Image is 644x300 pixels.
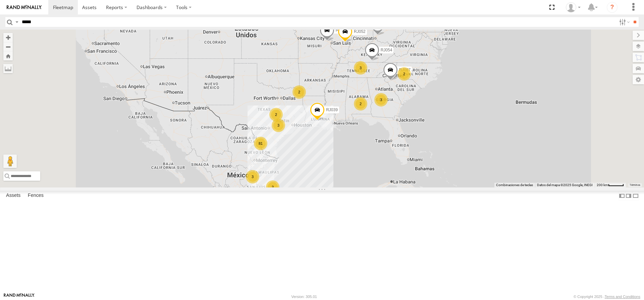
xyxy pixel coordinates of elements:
div: 2 [266,180,279,194]
div: 2 [292,85,306,99]
label: Dock Summary Table to the Left [619,191,625,201]
button: Combinaciones de teclas [496,183,533,187]
label: Measure [3,64,13,73]
div: 3 [354,61,367,75]
label: Search Query [14,17,19,27]
button: Zoom Home [3,51,13,60]
span: RJ052 [354,30,366,34]
a: Términos [630,183,640,186]
div: 81 [254,137,267,150]
span: Datos del mapa ©2025 Google, INEGI [537,183,593,187]
img: rand-logo.svg [7,5,42,10]
div: Version: 305.01 [291,295,317,299]
span: RJ054 [381,48,392,52]
button: Zoom out [3,42,13,51]
a: Terms and Conditions [605,295,640,299]
label: Map Settings [633,75,644,84]
label: Fences [24,191,47,201]
div: 3 [246,170,259,183]
label: Assets [3,191,24,201]
div: 2 [397,67,411,81]
div: © Copyright 2025 - [574,295,640,299]
button: Zoom in [3,33,13,42]
label: Dock Summary Table to the Right [625,191,632,201]
span: RJ009 [336,28,347,33]
div: 2 [269,108,283,121]
div: 2 [354,97,367,111]
div: 3 [374,93,388,106]
i: ? [607,2,618,13]
label: Search Filter Options [616,17,631,27]
div: Josue Jimenez [563,2,583,12]
button: Arrastra al hombrecito al mapa para abrir Street View [3,155,17,168]
span: RJ039 [326,108,338,113]
span: 200 km [597,183,608,187]
button: Escala del mapa: 200 km por 43 píxeles [595,183,626,187]
a: Visit our Website [4,293,35,300]
label: Hide Summary Table [632,191,639,201]
div: 3 [272,119,285,132]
